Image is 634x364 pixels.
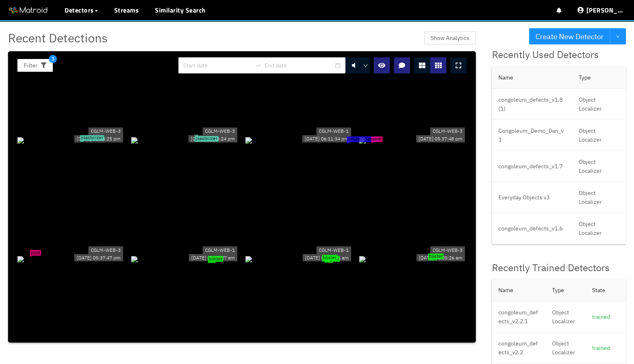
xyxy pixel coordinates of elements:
span: Show Analytics [431,33,469,42]
div: CGLM-WEB-3 [430,128,465,135]
span: blister [208,256,223,262]
input: End date [265,61,333,70]
span: soot [30,250,41,255]
button: Show Analytics [424,31,476,44]
div: CGLM-WEB-3 [88,246,123,254]
a: Similarity Search [155,5,206,15]
span: blister [428,253,444,259]
td: Object Localizer [546,301,586,333]
button: down [610,28,626,44]
td: Object Localizer [572,182,626,213]
td: congoleum_defects_v2.2.1 [492,301,546,333]
span: plasticizer [195,136,218,142]
td: Object Localizer [572,213,626,244]
span: Recent Detections [8,28,108,47]
th: State [586,279,626,301]
div: [DATE] 08:05:27 am [189,254,237,261]
span: to [255,62,262,69]
th: Name [492,279,546,301]
td: Object Localizer [572,151,626,182]
div: [DATE] 08:05:26 am [416,254,465,261]
div: trained [592,312,619,321]
span: down [363,63,368,68]
div: CGLM-WEB-1 [316,128,351,135]
div: CGLM-WEB-3 [88,128,123,135]
span: swap-right [255,62,262,69]
th: Name [492,67,572,89]
button: Create New Detector [529,28,610,44]
div: [DATE] 06:45:24 pm [188,135,237,143]
span: Detectors [65,5,94,15]
div: [DATE] 05:37:48 pm [416,135,465,143]
span: contamination [347,136,379,142]
span: plasticizer [80,135,104,141]
span: Filter [24,61,38,70]
div: trained [592,343,619,352]
img: Matroid logo [8,4,48,17]
span: 3 [49,55,57,63]
span: Create New Detector [536,31,604,42]
td: Congoleum_Demo_Dan_v1 [492,120,572,151]
td: Object Localizer [546,333,586,364]
div: [DATE] 05:37:47 pm [74,254,123,261]
input: Start date [183,61,252,70]
div: Recently Trained Detectors [492,260,626,276]
button: Filter [17,59,53,72]
td: congoleum_defects_v2.2 [492,333,546,364]
span: blister [322,255,337,260]
div: [DATE] 08:05:26 am [303,254,351,261]
span: soot [371,136,383,142]
div: CGLM-WEB-3 [430,246,465,254]
td: congoleum_defects_v1.7 [492,151,572,182]
th: Type [546,279,586,301]
div: CGLM-WEB-3 [203,128,237,135]
div: Recently Used Detectors [492,47,626,63]
td: congoleum_defects_v1.8 (1) [492,89,572,120]
div: CGLM-WEB-1 [316,246,351,254]
th: Type [572,67,626,89]
td: Object Localizer [572,120,626,151]
span: down [616,34,620,39]
div: CGLM-WEB-1 [203,246,237,254]
td: Everyday Objects v3 [492,182,572,213]
td: congoleum_defects_v1.6 [492,213,572,244]
a: Streams [114,5,139,15]
div: [DATE] 06:11:34 pm [302,135,351,143]
div: [DATE] 06:45:25 pm [74,135,123,143]
td: Object Localizer [572,89,626,120]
